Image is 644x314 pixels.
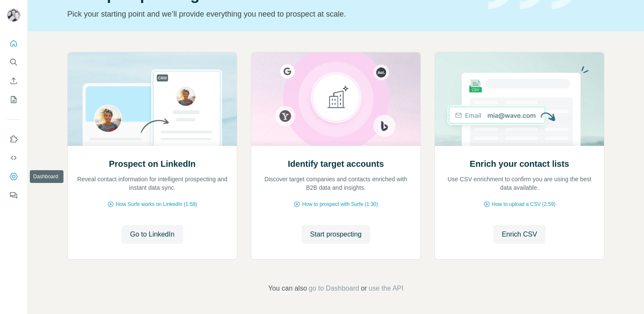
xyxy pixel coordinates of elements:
[268,283,307,294] span: You can also
[443,175,595,192] p: Use CSV enrichment to confirm you are using the best data available.
[7,54,20,70] button: Search
[251,52,421,146] img: Identify target accounts
[7,92,20,107] button: My lists
[130,229,174,240] span: Go to LinkedIn
[116,200,197,208] span: How Surfe works on LinkedIn (1:58)
[502,229,537,240] span: Enrich CSV
[7,131,20,147] button: Use Surfe on LinkedIn
[434,52,604,146] img: Enrich your contact lists
[310,229,362,240] span: Start prospecting
[109,158,195,170] h2: Prospect on LinkedIn
[7,150,20,166] button: Use Surfe API
[302,225,370,244] button: Start prospecting
[67,8,478,20] p: Pick your starting point and we’ll provide everything you need to prospect at scale.
[7,188,20,203] button: Feedback
[288,158,384,170] h2: Identify target accounts
[302,200,378,208] span: How to prospect with Surfe (1:30)
[67,52,237,146] img: Prospect on LinkedIn
[76,175,228,192] p: Reveal contact information for intelligent prospecting and instant data sync.
[361,283,367,294] span: or
[260,175,412,192] p: Discover target companies and contacts enriched with B2B data and insights.
[368,283,403,294] button: use the API
[7,73,20,88] button: Enrich CSV
[470,158,569,170] h2: Enrich your contact lists
[121,225,183,244] button: Go to LinkedIn
[309,283,359,294] button: go to Dashboard
[492,200,555,208] span: How to upload a CSV (2:59)
[493,225,546,244] button: Enrich CSV
[7,36,20,51] button: Quick start
[7,169,20,184] button: Dashboard
[7,9,20,22] img: Avatar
